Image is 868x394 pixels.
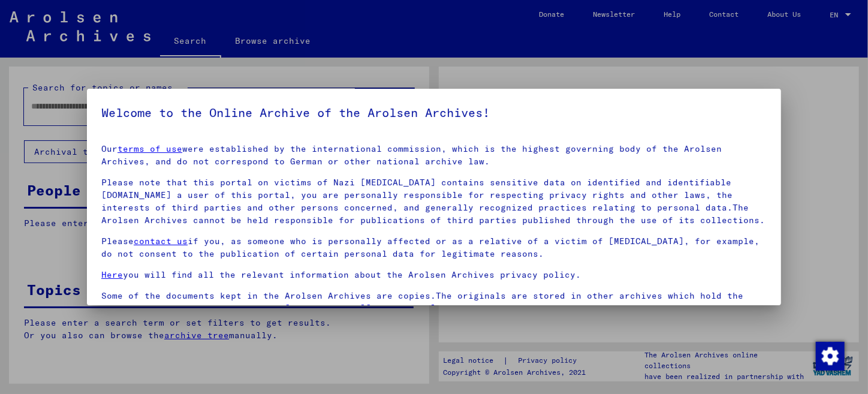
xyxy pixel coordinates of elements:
[101,235,767,260] p: Please if you, as someone who is personally affected or as a relative of a victim of [MEDICAL_DAT...
[101,269,767,281] p: you will find all the relevant information about the Arolsen Archives privacy policy.
[101,143,767,168] p: Our were established by the international commission, which is the highest governing body of the ...
[815,341,844,370] div: Change consent
[101,103,767,122] h5: Welcome to the Online Archive of the Arolsen Archives!
[285,303,436,314] a: [EMAIL_ADDRESS][DOMAIN_NAME]
[117,143,182,154] a: terms of use
[101,176,767,227] p: Please note that this portal on victims of Nazi [MEDICAL_DATA] contains sensitive data on identif...
[101,290,767,327] p: Some of the documents kept in the Arolsen Archives are copies.The originals are stored in other a...
[101,269,123,280] a: Here
[816,342,845,371] img: Change consent
[134,236,188,246] a: contact us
